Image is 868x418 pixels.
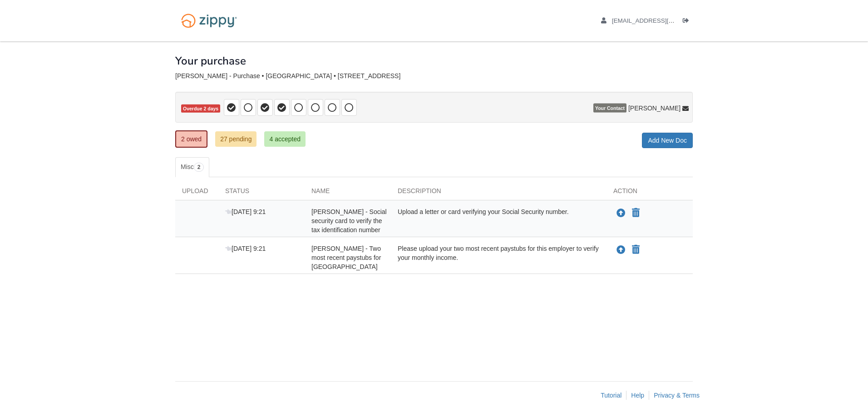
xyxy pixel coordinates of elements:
a: 2 owed [175,130,207,148]
img: Logo [175,9,243,32]
a: Log out [683,17,693,26]
span: Your Contact [593,104,626,113]
span: drwilkins2016@gmail.com [612,17,716,24]
a: Tutorial [601,392,621,399]
div: [PERSON_NAME] - Purchase • [GEOGRAPHIC_DATA] • [STREET_ADDRESS] [175,72,693,80]
span: Overdue 2 days [181,104,220,113]
a: 27 pending [215,131,256,147]
a: Help [631,392,644,399]
a: Privacy & Terms [654,392,700,399]
div: Description [391,186,607,200]
a: Misc [175,157,209,177]
span: [DATE] 9:21 [225,208,266,215]
button: Declare Danielle Jackson - Social security card to verify the tax identification number not appli... [631,208,641,219]
div: Please upload your two most recent paystubs for this employer to verify your monthly income. [391,244,607,271]
button: Declare Danielle Jackson - Two most recent paystubs for Lake City Bank not applicable [631,244,641,255]
div: Upload a letter or card verifying your Social Security number. [391,207,607,234]
span: [PERSON_NAME] - Social security card to verify the tax identification number [311,208,387,234]
a: edit profile [601,17,716,26]
div: Status [218,186,305,200]
button: Upload Danielle Jackson - Social security card to verify the tax identification number [616,207,626,219]
a: Add New Doc [642,133,693,148]
div: Upload [175,186,218,200]
span: 2 [194,163,204,172]
button: Upload Danielle Jackson - Two most recent paystubs for Lake City Bank [616,244,626,256]
div: Name [305,186,391,200]
a: 4 accepted [264,131,306,147]
span: [DATE] 9:21 [225,245,266,252]
h1: Your purchase [175,55,246,67]
span: [PERSON_NAME] [628,104,681,113]
span: [PERSON_NAME] - Two most recent paystubs for [GEOGRAPHIC_DATA] [311,245,381,270]
div: Action [607,186,693,200]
